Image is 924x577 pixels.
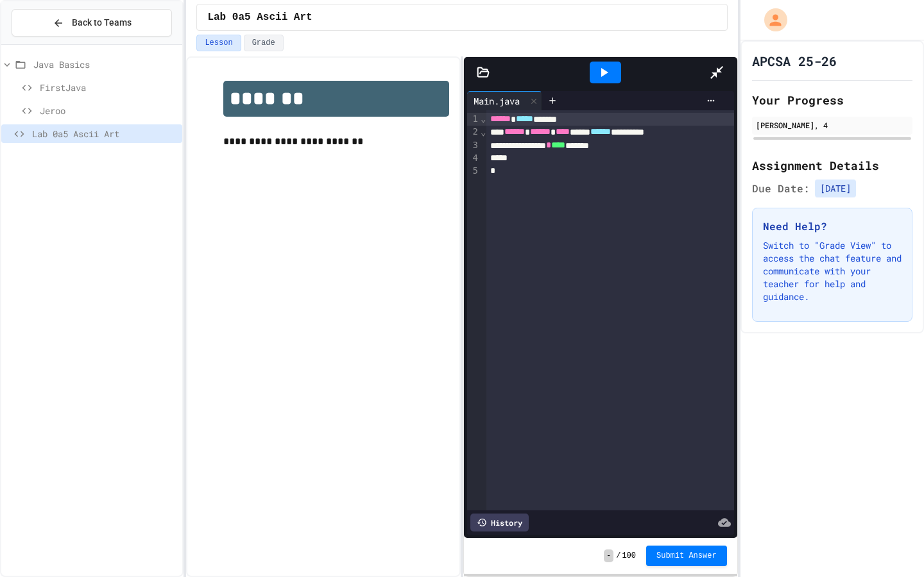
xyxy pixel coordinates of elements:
button: Back to Teams [12,9,172,37]
span: Back to Teams [72,16,132,29]
div: 3 [467,139,480,152]
div: My Account [751,5,791,35]
span: / [616,551,620,561]
span: FirstJava [40,81,177,94]
button: Submit Answer [646,546,727,566]
div: 5 [467,165,480,178]
span: Fold line [480,113,486,124]
button: Grade [244,35,284,51]
div: Main.java [467,94,526,108]
span: Jeroo [40,104,177,117]
div: History [470,514,529,531]
div: 4 [467,152,480,165]
h2: Assignment Details [752,156,912,174]
span: Fold line [480,127,486,137]
div: Main.java [467,91,542,110]
span: Java Basics [33,58,177,71]
span: 100 [622,551,636,561]
h2: Your Progress [752,91,912,109]
div: [PERSON_NAME], 4 [756,119,909,131]
p: Switch to "Grade View" to access the chat feature and communicate with your teacher for help and ... [763,239,902,303]
button: Lesson [196,35,241,51]
span: - [604,549,613,562]
h3: Need Help? [763,219,902,234]
span: Lab 0a5 Ascii Art [32,127,177,140]
div: 1 [467,113,480,126]
h1: APCSA 25-26 [752,52,837,70]
span: Submit Answer [656,551,717,561]
span: Due Date: [752,181,810,196]
div: 2 [467,126,480,138]
span: Lab 0a5 Ascii Art [207,10,312,25]
span: [DATE] [815,180,856,197]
